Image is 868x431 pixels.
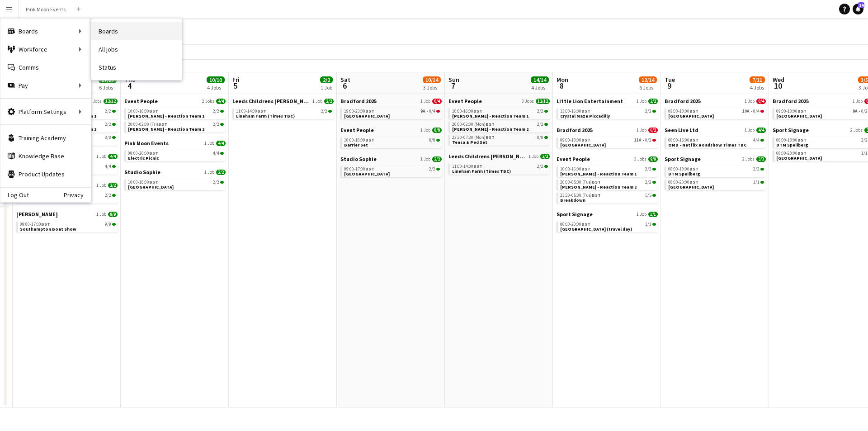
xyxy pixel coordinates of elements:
span: 2/2 [537,164,543,169]
span: Bradford 2025 [665,98,701,104]
span: 9A [853,109,858,114]
span: 2/2 [540,154,550,159]
span: 20:00-02:00 (Fri) [128,122,167,127]
a: 09:00-18:00BST11A•0/2[GEOGRAPHIC_DATA] [560,137,656,147]
span: 23:30-07:30 (Mon) [452,135,495,140]
span: BST [689,179,698,185]
div: Workforce [0,40,91,58]
div: Pink Moon Events1 Job4/408:00-20:00BST4/4Electric Picnic [124,140,226,169]
span: 09:00-18:00 [560,138,590,142]
span: 0/4 [436,110,440,113]
a: Studio Sophie1 Job2/2 [340,156,442,162]
span: 20:00-05:30 (Tue) [560,180,601,185]
span: 2/2 [645,167,651,171]
span: 5/5 [645,193,651,198]
div: Sport Signage2 Jobs3/308:00-18:00BST2/2DTM Speilberg08:00-20:00BST1/1[GEOGRAPHIC_DATA] [665,156,766,192]
span: BST [581,108,590,114]
div: • [560,138,656,142]
a: 09:00-17:00BST9/9Southampton Boat Show [20,221,116,232]
a: 08:00-18:00BST2/2DTM Speilberg [668,166,764,176]
a: Product Updates [0,165,91,183]
a: All jobs [91,40,182,58]
span: 2/2 [432,156,442,162]
span: DTM Speilberg [668,171,700,177]
div: 4 Jobs [531,84,548,91]
span: 9/9 [108,212,118,217]
span: 0/4 [753,109,759,114]
span: 08:00-16:00 [668,138,698,142]
a: Bradford 20251 Job0/2 [557,127,658,133]
div: Bradford 20251 Job0/409:00-18:00BST10A•0/4[GEOGRAPHIC_DATA] [665,98,766,127]
span: BST [797,108,807,114]
span: 8/8 [105,135,111,140]
span: BST [473,108,482,114]
span: BST [581,137,590,143]
div: Event People1 Job8/810:00-18:00BST8/8Barrier Set [340,127,442,156]
a: 20:00-02:00 (Mon)BST2/2[PERSON_NAME] - Reaction Team 2 [452,121,548,132]
span: 4/4 [108,154,118,159]
span: 4/4 [753,138,759,142]
span: BST [689,137,698,143]
span: Oxenhope Railway Station [560,142,606,148]
a: Studio Sophie1 Job2/2 [124,169,226,175]
a: Event People3 Jobs12/12 [448,98,550,104]
span: 2/2 [105,122,111,127]
span: Bradford 2025 [773,98,809,104]
span: Event People [124,98,158,104]
a: Bradford 20251 Job0/4 [665,98,766,104]
div: • [344,109,440,114]
span: 1 Job [745,128,755,133]
span: Little Lion Entertainment [557,98,623,104]
span: Leeds Childrens Charity Lineham [232,98,311,104]
a: 10:00-18:00BST8/8Barrier Set [344,137,440,147]
span: 2/2 [220,123,224,126]
a: Training Academy [0,129,91,147]
span: Sun [448,76,459,84]
span: 2/2 [216,170,226,175]
span: 3 Jobs [634,156,646,162]
span: 10:00-16:00 [560,167,590,171]
span: 2/2 [544,123,548,126]
span: BST [41,221,50,227]
span: 2/2 [220,110,224,113]
div: 6 Jobs [99,84,116,91]
span: 24 [858,2,864,8]
span: 0/4 [760,110,764,113]
span: BST [158,121,167,127]
span: 9/9 [105,222,111,227]
span: 8/8 [429,138,435,142]
span: 08:00-18:00 [668,167,698,171]
span: BST [365,137,374,143]
div: 1 Job [321,84,332,91]
span: OMD - Netflix Roadshow Times TBC [668,142,746,148]
span: 8 [555,81,568,91]
span: 2/2 [108,183,118,188]
span: Bradford 2025 [557,127,593,133]
span: 13:00-16:00 [560,109,590,114]
span: Studio Sophie [340,156,377,162]
span: Sport Signage [557,211,593,218]
a: Seen Live Ltd1 Job4/4 [665,127,766,133]
a: 08:00-16:00BST4/4OMD - Netflix Roadshow Times TBC [668,137,764,147]
div: 6 Jobs [639,84,656,91]
span: 4/4 [213,151,219,156]
span: 7/11 [750,76,765,83]
span: 11A [634,138,642,142]
a: 11:00-14:00BST2/2Lineham Farm (Times TBC) [236,108,332,118]
span: 1 Job [96,212,106,217]
span: 1 Job [637,212,646,217]
span: 2/2 [320,76,333,83]
span: Pink Moon Events [124,140,169,147]
span: Wed [773,76,784,84]
a: Event People2 Jobs4/4 [124,98,226,104]
span: 2/2 [213,122,219,127]
span: 7 [447,81,459,91]
a: 09:00-18:00BST10A•0/4[GEOGRAPHIC_DATA] [668,108,764,118]
a: Pink Moon Events1 Job4/4 [124,140,226,147]
div: Seen Live Ltd1 Job4/408:00-16:00BST4/4OMD - Netflix Roadshow Times TBC [665,127,766,156]
span: 0/2 [861,109,868,114]
span: BST [797,137,807,143]
span: 09:00-17:00 [20,222,50,227]
span: 0/2 [645,138,651,142]
span: 10/10 [207,76,225,83]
